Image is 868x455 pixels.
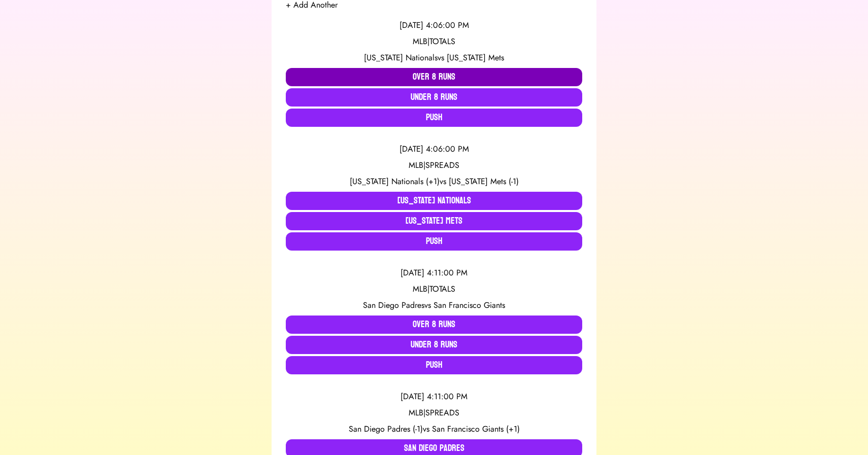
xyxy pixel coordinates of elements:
[286,36,582,48] div: MLB | TOTALS
[286,283,582,295] div: MLB | TOTALS
[350,176,440,187] span: [US_STATE] Nationals (+1)
[286,109,582,127] button: Push
[286,267,582,279] div: [DATE] 4:11:00 PM
[286,423,582,435] div: vs
[286,68,582,86] button: Over 8 Runs
[286,19,582,31] div: [DATE] 4:06:00 PM
[364,52,438,63] span: [US_STATE] Nationals
[286,143,582,155] div: [DATE] 4:06:00 PM
[449,176,519,187] span: [US_STATE] Mets (-1)
[286,356,582,374] button: Push
[363,299,424,311] span: San Diego Padres
[286,232,582,251] button: Push
[286,176,582,188] div: vs
[286,336,582,354] button: Under 8 Runs
[433,299,505,311] span: San Francisco Giants
[286,212,582,230] button: [US_STATE] Mets
[286,88,582,107] button: Under 8 Runs
[447,52,504,63] span: [US_STATE] Mets
[286,299,582,311] div: vs
[286,316,582,334] button: Over 8 Runs
[286,159,582,171] div: MLB | SPREADS
[286,192,582,210] button: [US_STATE] Nationals
[286,52,582,64] div: vs
[286,391,582,403] div: [DATE] 4:11:00 PM
[432,423,520,435] span: San Francisco Giants (+1)
[349,423,423,435] span: San Diego Padres (-1)
[286,407,582,419] div: MLB | SPREADS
